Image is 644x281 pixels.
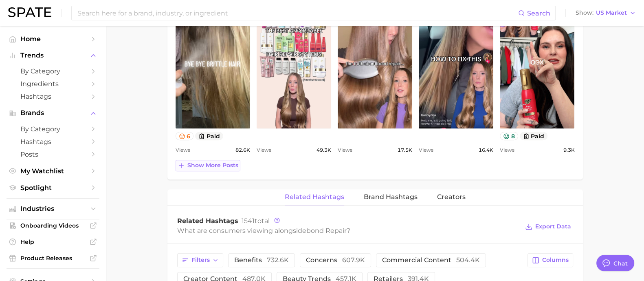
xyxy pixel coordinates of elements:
span: concerns [306,257,365,263]
span: Posts [20,150,86,158]
span: Help [20,238,86,246]
span: bond repair [306,227,347,235]
a: Onboarding Videos [7,219,99,232]
span: Show more posts [187,162,238,169]
a: My Watchlist [7,165,99,177]
span: Ingredients [20,80,86,88]
button: Industries [7,203,99,215]
span: Product Releases [20,254,86,262]
span: Brands [20,109,86,117]
span: total [242,217,270,225]
a: by Category [7,123,99,135]
span: Show [576,11,593,15]
a: Product Releases [7,252,99,264]
a: Spotlight [7,181,99,194]
span: 504.4k [456,256,480,264]
span: Industries [20,205,86,212]
span: Related Hashtags [177,217,238,225]
span: 732.6k [267,256,289,264]
span: Search [527,9,550,17]
span: Onboarding Videos [20,222,86,229]
a: Home [7,33,99,45]
a: Ingredients [7,77,99,90]
button: paid [195,132,223,140]
button: Filters [177,253,223,267]
span: Hashtags [20,138,86,146]
span: Trends [20,52,86,59]
span: My Watchlist [20,167,86,175]
span: US Market [596,11,627,15]
a: Hashtags [7,135,99,148]
span: Creators [437,193,466,201]
span: Views [257,145,271,155]
a: Posts [7,148,99,161]
span: Views [419,145,433,155]
a: Hashtags [7,90,99,103]
button: Export Data [523,221,573,232]
span: by Category [20,125,86,133]
span: by Category [20,67,86,75]
span: 17.5k [398,145,412,155]
span: Related Hashtags [285,193,344,201]
span: Home [20,35,86,43]
span: commercial content [382,257,480,263]
span: 49.3k [317,145,331,155]
button: Columns [528,253,573,267]
span: Export Data [535,223,571,230]
span: Views [500,145,514,155]
span: Columns [542,257,569,263]
span: 82.6k [235,145,250,155]
input: Search here for a brand, industry, or ingredient [77,6,518,20]
span: 1541 [242,217,255,225]
span: Filters [191,257,210,263]
button: Brands [7,107,99,119]
div: What are consumers viewing alongside ? [177,225,519,236]
button: paid [520,132,548,140]
a: Help [7,236,99,248]
img: SPATE [8,7,51,17]
button: Trends [7,49,99,62]
span: Views [338,145,352,155]
span: Spotlight [20,184,86,192]
span: 9.3k [563,145,574,155]
button: Show more posts [176,160,240,171]
button: 6 [176,132,194,140]
a: by Category [7,65,99,77]
span: Brand Hashtags [364,193,418,201]
button: 8 [500,132,518,140]
button: ShowUS Market [574,8,638,18]
span: 16.4k [479,145,493,155]
span: Hashtags [20,93,86,100]
span: benefits [234,257,289,263]
span: 607.9k [342,256,365,264]
span: Views [176,145,190,155]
